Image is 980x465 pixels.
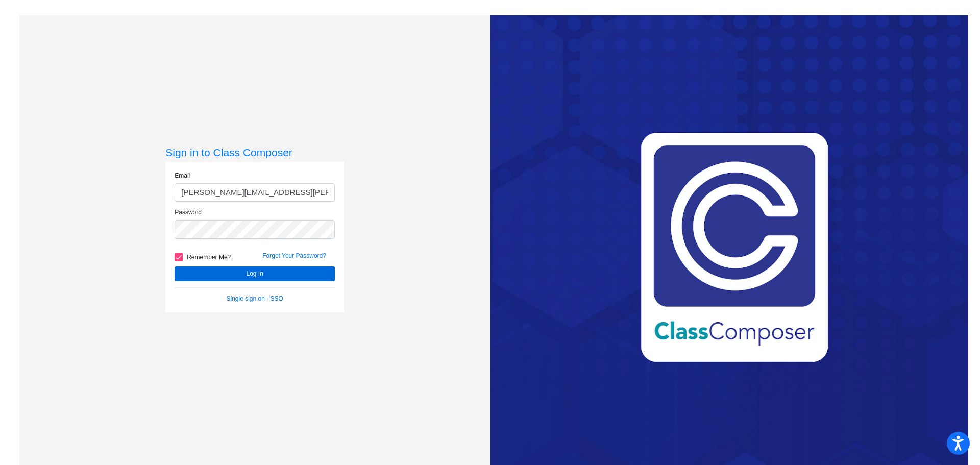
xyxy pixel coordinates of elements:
[175,171,190,180] label: Email
[227,295,283,302] a: Single sign on - SSO
[187,251,231,263] span: Remember Me?
[165,146,344,159] h3: Sign in to Class Composer
[175,266,335,281] button: Log In
[262,252,326,259] a: Forgot Your Password?
[175,208,202,217] label: Password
